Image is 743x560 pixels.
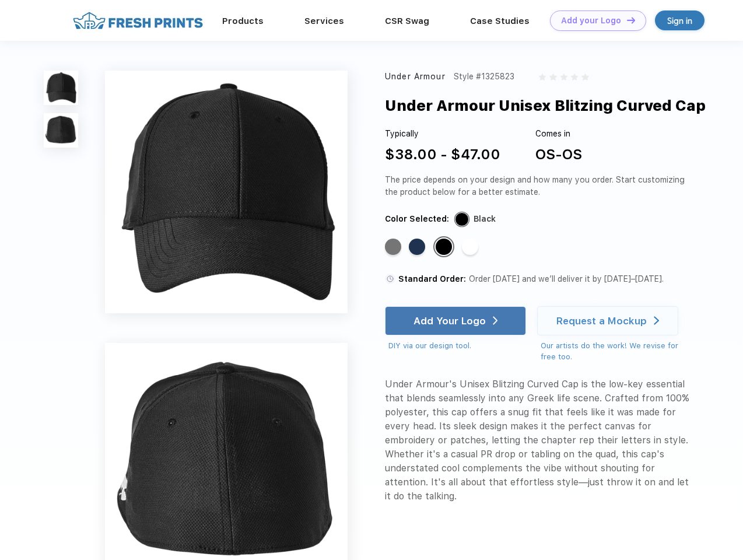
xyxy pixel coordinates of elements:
[385,174,689,198] div: The price depends on your design and how many you order. Start customizing the product below for ...
[462,239,478,255] div: White
[454,71,514,83] div: Style #1325823
[44,71,78,105] img: func=resize&h=100
[655,10,705,30] a: Sign in
[667,14,692,27] div: Sign in
[385,274,395,284] img: standard order
[409,239,425,255] div: Midnight Navy
[627,17,635,23] img: DT
[385,71,446,83] div: Under Armour
[556,315,647,327] div: Request a Mockup
[413,315,486,327] div: Add Your Logo
[535,144,582,165] div: OS-OS
[398,274,466,283] span: Standard Order:
[385,94,706,117] div: Under Armour Unisex Blitzing Curved Cap
[385,128,500,140] div: Typically
[385,144,500,165] div: $38.00 - $47.00
[385,377,689,503] div: Under Armour's Unisex Blitzing Curved Cap is the low-key essential that blends seamlessly into an...
[560,73,567,80] img: gray_star.svg
[541,340,689,363] div: Our artists do the work! We revise for free too.
[385,239,401,255] div: Graphite
[561,16,621,26] div: Add your Logo
[44,113,78,148] img: func=resize&h=100
[474,213,496,225] div: Black
[654,316,659,325] img: white arrow
[222,16,264,26] a: Products
[105,71,348,313] img: func=resize&h=640
[469,274,664,283] span: Order [DATE] and we’ll deliver it by [DATE]–[DATE].
[581,73,588,80] img: gray_star.svg
[493,316,498,325] img: white arrow
[539,73,546,80] img: gray_star.svg
[535,128,582,140] div: Comes in
[388,340,526,352] div: DIY via our design tool.
[571,73,578,80] img: gray_star.svg
[385,213,449,225] div: Color Selected:
[69,10,206,31] img: fo%20logo%202.webp
[549,73,556,80] img: gray_star.svg
[436,239,452,255] div: Black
